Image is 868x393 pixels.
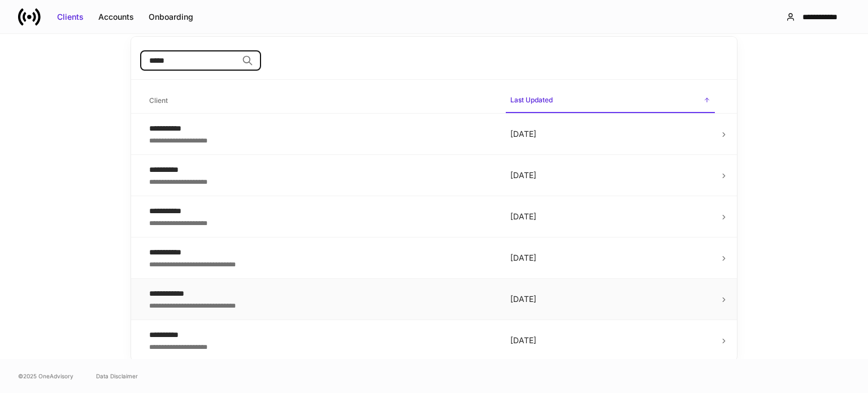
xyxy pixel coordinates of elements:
div: Onboarding [149,11,193,23]
button: Accounts [91,8,141,26]
h6: Last Updated [510,94,553,105]
p: [DATE] [510,170,710,181]
p: [DATE] [510,335,710,346]
span: Last Updated [506,89,715,113]
p: [DATE] [510,128,710,140]
p: [DATE] [510,293,710,305]
div: Accounts [98,11,134,23]
h6: Client [149,95,168,106]
p: [DATE] [510,211,710,222]
p: [DATE] [510,252,710,264]
button: Clients [50,8,91,26]
a: Data Disclaimer [96,372,138,381]
button: Onboarding [141,8,201,26]
span: Client [145,89,497,113]
div: Clients [57,11,84,23]
span: © 2025 OneAdvisory [18,372,73,381]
